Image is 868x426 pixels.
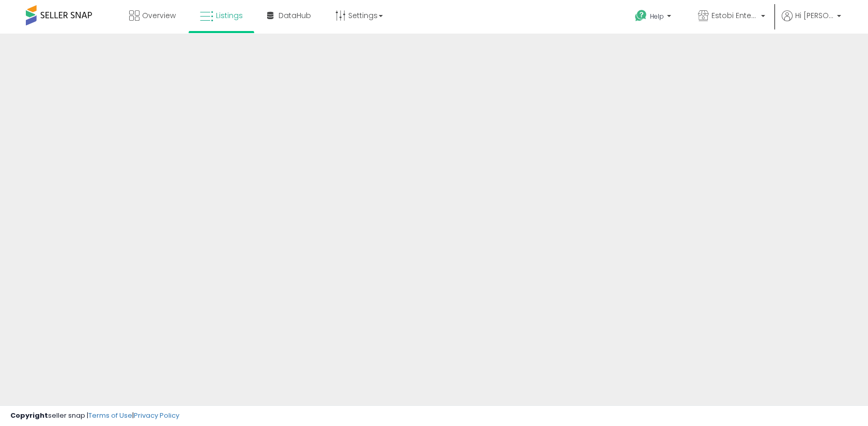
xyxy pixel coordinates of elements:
strong: Copyright [10,410,48,420]
a: Help [627,2,681,34]
span: Hi [PERSON_NAME] [795,10,834,21]
a: Terms of Use [88,410,132,420]
a: Privacy Policy [134,410,179,420]
span: DataHub [278,10,311,21]
span: Estobi Enterprises LLC [711,10,758,21]
div: seller snap | | [10,411,179,421]
a: Hi [PERSON_NAME] [782,10,841,34]
i: Get Help [634,9,647,22]
span: Listings [216,10,243,21]
span: Help [650,12,664,21]
span: Overview [142,10,176,21]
